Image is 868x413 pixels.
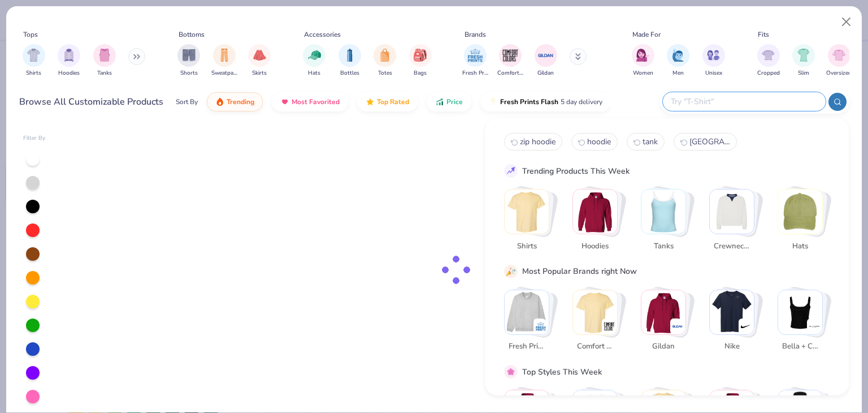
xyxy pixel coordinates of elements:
span: Unisex [705,69,722,78]
span: Shirts [509,240,545,252]
button: filter button [211,44,237,78]
button: filter button [93,44,116,78]
img: Crewnecks [710,190,754,234]
img: trend_line.gif [506,166,516,176]
span: Fresh Prints Flash [500,97,558,106]
span: Crewnecks [714,240,750,252]
img: Totes Image [379,49,391,62]
div: filter for Tanks [93,44,116,78]
button: tank2 [627,133,665,150]
button: Price [427,92,471,111]
img: Shirts Image [27,49,40,62]
span: Totes [378,69,392,78]
img: Hats Image [308,49,321,62]
span: Fresh Prints [462,69,488,78]
button: Stack Card Button Hats [778,189,830,256]
div: filter for Sweatpants [211,44,237,78]
button: filter button [702,44,725,78]
button: filter button [497,44,523,78]
span: hoodie [587,136,611,147]
img: Cropped Image [762,49,775,62]
img: flash.gif [489,97,498,106]
div: filter for Gildan [535,44,557,78]
img: TopRated.gif [366,97,375,106]
div: Fits [758,29,769,40]
img: pink_star.gif [506,367,516,377]
img: Tanks [641,190,685,234]
img: Women Image [636,49,649,62]
div: Tops [23,29,38,40]
div: filter for Bags [409,44,432,78]
span: Trending [227,97,254,106]
div: filter for Slim [792,44,815,78]
button: Stack Card Button Hoodies [572,189,624,256]
img: Gildan [641,290,685,334]
button: Top Rated [357,92,418,111]
div: filter for Men [667,44,689,78]
span: Tanks [97,69,112,78]
button: filter button [58,44,80,78]
div: filter for Bottles [338,44,361,78]
img: Fresh Prints [536,321,547,332]
span: Tanks [645,240,682,252]
img: Oversized Image [832,49,845,62]
div: filter for Cropped [757,44,780,78]
span: Gildan [645,341,682,352]
button: filter button [462,44,488,78]
span: Comfort Colors [577,341,614,352]
button: Stack Card Button Nike [709,289,761,356]
button: filter button [338,44,361,78]
button: filter button [757,44,780,78]
button: filter button [792,44,815,78]
img: Skirts Image [253,49,266,62]
button: filter button [632,44,654,78]
button: filter button [23,44,45,78]
div: filter for Shorts [177,44,200,78]
img: Bella + Canvas [809,321,821,332]
span: zip hoodie [520,136,555,147]
input: Try "T-Shirt" [670,95,818,108]
img: Fresh Prints Image [467,47,484,64]
span: Nike [714,341,750,352]
span: Sweatpants [211,69,237,78]
span: Women [633,69,653,78]
button: Stack Card Button Crewnecks [709,189,761,256]
span: tank [643,136,658,147]
button: Stack Card Button Gildan [641,289,693,356]
img: Tanks Image [98,49,111,62]
div: Bottoms [179,29,205,40]
span: Fresh Prints [509,341,545,352]
div: Sort By [176,97,198,107]
div: filter for Totes [374,44,396,78]
span: Top Rated [377,97,409,106]
span: Price [446,97,463,106]
img: most_fav.gif [280,97,289,106]
button: filter button [535,44,557,78]
img: Nike [741,321,752,332]
img: Comfort Colors Image [502,47,519,64]
div: Brands [465,29,486,40]
span: 5 day delivery [561,96,602,109]
button: hoodie1 [571,133,618,150]
span: Comfort Colors [497,69,523,78]
img: party_popper.gif [506,266,516,276]
div: filter for Fresh Prints [462,44,488,78]
button: filter button [303,44,325,78]
img: Shirts [505,190,549,234]
div: Trending Products This Week [522,165,630,177]
span: Most Favorited [292,97,340,106]
div: Accessories [304,29,341,40]
button: filter button [667,44,689,78]
img: Comfort Colors [573,290,617,334]
img: Nike [710,290,754,334]
img: Sweatpants Image [218,49,231,62]
button: Stack Card Button Fresh Prints [504,289,556,356]
div: Top Styles This Week [522,366,602,378]
div: filter for Women [632,44,654,78]
button: filter button [409,44,432,78]
img: Men Image [672,49,684,62]
div: Filter By [23,134,46,143]
div: filter for Shirts [23,44,45,78]
button: Close [836,11,857,33]
span: Hats [308,69,320,78]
